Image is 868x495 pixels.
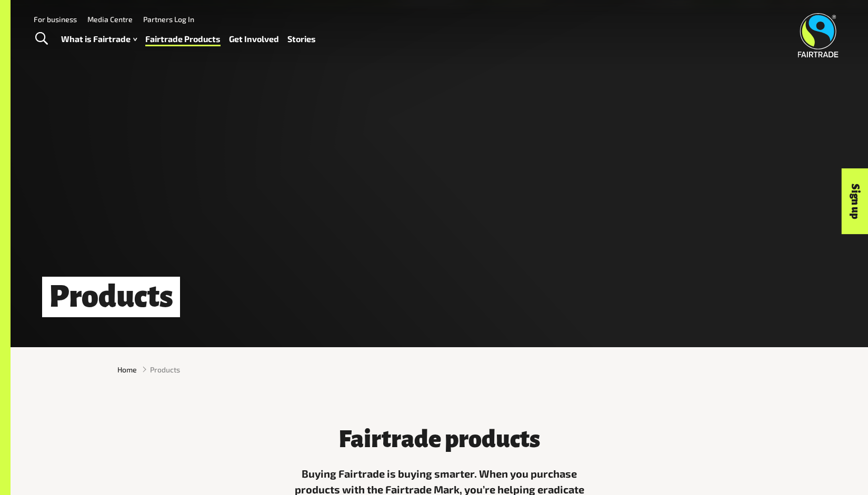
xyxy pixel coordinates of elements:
a: Media Centre [87,15,133,24]
a: What is Fairtrade [61,32,137,47]
a: Stories [287,32,316,47]
img: Fairtrade Australia New Zealand logo [798,13,839,57]
a: For business [34,15,77,24]
h3: Fairtrade products [282,426,597,452]
h1: Products [42,277,180,317]
span: Products [150,364,180,375]
a: Toggle Search [28,26,54,52]
a: Partners Log In [143,15,194,24]
a: Home [117,364,137,375]
a: Fairtrade Products [145,32,221,47]
a: Get Involved [229,32,279,47]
